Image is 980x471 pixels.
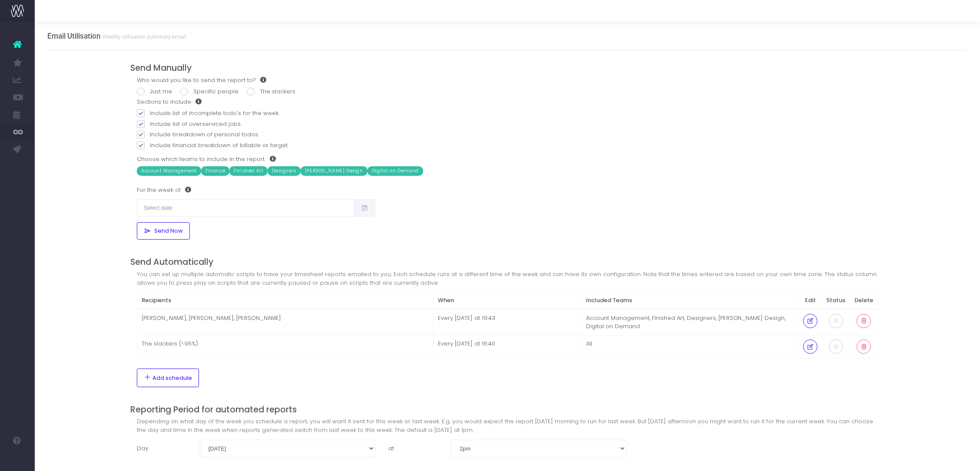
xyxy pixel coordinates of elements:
span: Finance [201,166,229,176]
label: Just me [137,87,172,96]
span: Account Management [137,166,201,176]
label: Include breakdown of personal todos. [137,130,878,139]
small: Weekly utilisation summary email [100,32,186,40]
span: [PERSON_NAME] Design [301,166,367,176]
label: Specific people [180,87,238,96]
td: All [581,335,798,359]
span: Designers [268,166,300,176]
th: Status [822,292,850,310]
button: Send Now [137,222,189,240]
label: Include financial breakdown of billable vs target. [137,141,878,150]
div: You can set up multiple automatic scripts to have your timesheet reports emailed to you. Each sch... [137,270,878,287]
td: Every [DATE] at 19:43 [434,309,582,335]
label: For the week of [137,181,191,199]
label: The slackers [247,87,295,96]
img: images/default_profile_image.png [11,454,24,467]
th: Edit [799,292,822,310]
span: Add schedule [152,375,192,382]
label: Day [130,440,193,457]
label: Sections to include [137,98,202,106]
label: at [382,440,445,457]
span: Send Now [151,227,183,234]
td: Every [DATE] at 16:40 [434,335,582,359]
th: When [434,292,582,310]
td: The slackers (<95%) [137,335,434,359]
label: Choose which teams to include in the report. [137,155,276,164]
button: Add schedule [137,369,199,387]
label: Who would you like to send the report to? [137,76,266,85]
h4: Reporting Period for automated reports [130,405,884,415]
td: [PERSON_NAME], [PERSON_NAME], [PERSON_NAME] [137,309,434,335]
div: Depending on what day of the week you schedule a report, you will want it sent for this week or l... [137,417,878,434]
input: Select date [137,199,354,217]
label: Include list of overserviced jobs. [137,120,878,128]
h4: Send Automatically [130,257,884,267]
h3: Email Utilisation [47,32,186,40]
th: Recipients [137,292,434,310]
th: Delete [850,292,878,310]
span: Digital on Demand [367,166,423,176]
h4: Send Manually [130,63,884,73]
td: Account Management, Finished Art, Designers, [PERSON_NAME] Design, Digital on Demand [581,309,798,335]
span: Finished Art [229,166,268,176]
label: Include list of incomplete todo's for the week. [137,109,878,118]
th: Included Teams [581,292,798,310]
